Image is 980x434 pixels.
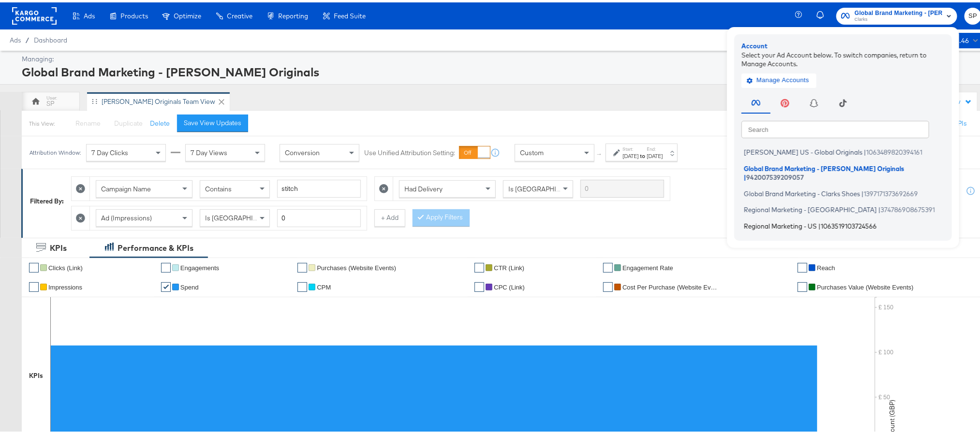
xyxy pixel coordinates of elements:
[494,262,524,269] span: CTR (Link)
[744,171,746,179] span: |
[120,10,148,17] span: Products
[623,150,638,158] div: [DATE]
[475,260,484,270] a: ✔
[817,281,914,289] span: Purchases Value (Website Events)
[10,34,21,42] span: Ads
[742,48,945,66] div: Select your Ad Account below. To switch companies, return to Manage Accounts.
[744,187,860,195] span: Global Brand Marketing - Clarks Shoes
[277,177,361,195] input: Enter a search term
[191,146,227,155] span: 7 Day Views
[102,95,215,104] div: [PERSON_NAME] Originals Team View
[638,150,647,157] strong: to
[92,96,97,101] div: Drag to reorder tab
[29,260,39,270] a: ✔
[742,71,817,85] button: Manage Accounts
[864,187,918,195] span: 1397171373692669
[374,207,405,224] button: + Add
[968,8,978,19] span: SP
[317,281,331,289] span: CPM
[798,280,807,289] a: ✔
[101,182,151,191] span: Campaign Name
[623,262,673,269] span: Engagement Rate
[161,260,171,270] a: ✔
[29,280,39,289] a: ✔
[161,280,171,289] a: ✔
[746,171,804,179] span: 942007539209057
[205,211,279,220] span: Is [GEOGRAPHIC_DATA]
[744,146,862,154] span: [PERSON_NAME] US - Global Originals
[855,14,943,21] span: Clarks
[855,6,943,16] span: Global Brand Marketing - [PERSON_NAME] Originals
[114,116,143,125] span: Duplicate
[647,144,663,150] label: End:
[818,219,821,227] span: |
[174,10,201,17] span: Optimize
[603,260,613,270] a: ✔
[22,61,979,78] div: Global Brand Marketing - [PERSON_NAME] Originals
[744,219,817,227] span: Regional Marketing - US
[29,369,43,378] div: KPIs
[34,34,67,42] a: Dashboard
[603,280,613,289] a: ✔
[205,182,232,191] span: Contains
[48,262,83,269] span: Clicks (Link)
[317,262,396,269] span: Purchases (Website Events)
[278,10,308,17] span: Reporting
[177,112,248,130] button: Save View Updates
[364,146,455,155] label: Use Unified Attribution Setting:
[508,182,582,191] span: Is [GEOGRAPHIC_DATA]
[749,72,809,84] span: Manage Accounts
[647,150,663,158] div: [DATE]
[836,5,957,22] button: Global Brand Marketing - [PERSON_NAME] OriginalsClarks
[861,187,864,195] span: |
[84,10,95,17] span: Ads
[180,262,219,269] span: Engagements
[744,203,877,211] span: Regional Marketing - [GEOGRAPHIC_DATA]
[297,260,307,270] a: ✔
[798,260,807,270] a: ✔
[180,281,199,289] span: Spend
[866,146,922,154] span: 1063489820394161
[227,10,252,17] span: Creative
[75,116,101,125] span: Rename
[47,97,55,106] div: SP
[297,280,307,289] a: ✔
[91,146,128,155] span: 7 Day Clicks
[22,52,979,61] div: Managing:
[881,203,935,211] span: 374786908675391
[742,39,945,48] div: Account
[101,211,152,220] span: Ad (Impressions)
[48,281,82,289] span: Impressions
[21,34,34,42] span: /
[277,207,361,225] input: Enter a number
[29,117,55,125] div: This View:
[580,177,664,195] input: Enter a search term
[520,146,544,155] span: Custom
[864,146,866,154] span: |
[334,10,366,17] span: Feed Suite
[878,203,881,211] span: |
[623,281,719,289] span: Cost Per Purchase (Website Events)
[150,116,170,126] button: Delete
[744,162,905,170] span: Global Brand Marketing - [PERSON_NAME] Originals
[118,240,193,251] div: Performance & KPIs
[29,147,81,154] div: Attribution Window:
[50,240,67,251] div: KPIs
[475,280,484,289] a: ✔
[817,262,835,269] span: Reach
[404,182,443,191] span: Had Delivery
[184,116,241,125] div: Save View Updates
[30,194,64,203] div: Filtered By:
[623,144,638,150] label: Start:
[595,150,605,154] span: ↑
[285,146,320,155] span: Conversion
[494,281,525,289] span: CPC (Link)
[821,219,877,227] span: 1063519103724566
